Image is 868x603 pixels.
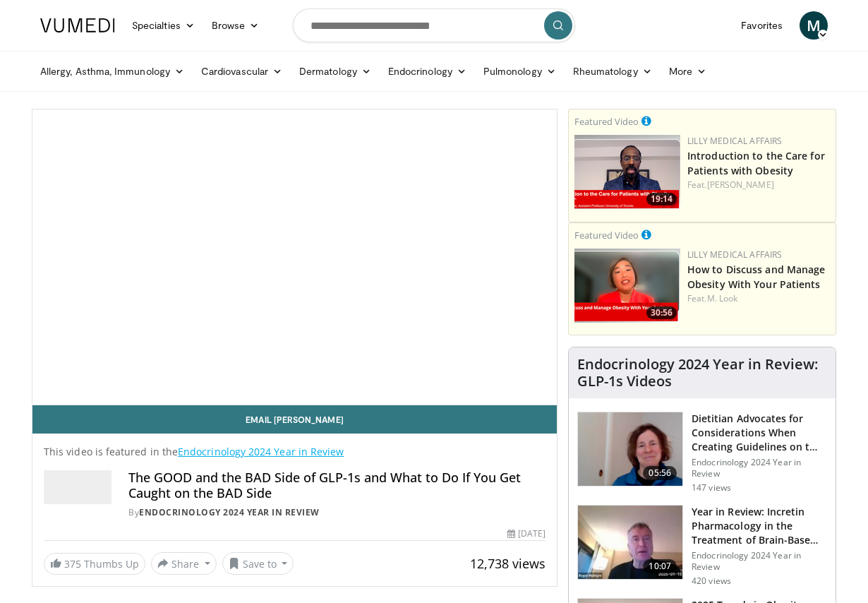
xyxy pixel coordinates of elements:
a: 30:56 [574,249,680,323]
div: Feat. [687,292,830,305]
a: Specialties [123,11,203,40]
p: 147 views [692,482,731,494]
h4: The GOOD and the BAD Side of GLP-1s and What to Do If You Get Caught on the BAD Side [128,470,545,501]
p: Endocrinology 2024 Year in Review [692,457,827,479]
img: 3c20863b-6e7b-43be-bd96-c533450d0af8.150x105_q85_crop-smart_upscale.jpg [578,506,682,579]
img: VuMedi Logo [40,18,115,32]
div: Feat. [687,179,830,191]
a: Endocrinology [380,57,475,85]
p: Endocrinology 2024 Year in Review [692,550,827,573]
a: Introduction to the Care for Patients with Obesity [687,149,825,177]
input: Search topics, interventions [293,8,575,42]
p: 420 views [692,575,731,587]
span: 12,738 views [470,555,545,572]
a: M [800,11,828,40]
a: More [661,57,715,85]
a: Endocrinology 2024 Year in Review [139,506,320,518]
a: M. Look [707,292,738,304]
a: Rheumatology [565,57,661,85]
video-js: Video Player [32,109,557,405]
a: [PERSON_NAME] [707,179,774,191]
a: Browse [203,11,268,40]
div: By [128,506,545,519]
a: Allergy, Asthma, Immunology [32,57,193,85]
a: 05:56 Dietitian Advocates for Considerations When Creating Guidelines on t… Endocrinology 2024 Ye... [577,412,827,494]
small: Featured Video [574,229,639,241]
a: How to Discuss and Manage Obesity With Your Patients [687,263,826,291]
div: [DATE] [507,527,545,540]
img: c98a6a29-1ea0-4bd5-8cf5-4d1e188984a7.png.150x105_q85_crop-smart_upscale.png [574,249,680,323]
p: This video is featured in the [44,445,545,459]
a: 19:14 [574,135,680,209]
a: Endocrinology 2024 Year in Review [178,445,344,458]
a: Dermatology [291,57,380,85]
span: 10:07 [643,559,677,573]
h3: Year in Review: Incretin Pharmacology in the Treatment of Brain-Base… [692,505,827,547]
a: Pulmonology [475,57,565,85]
small: Featured Video [574,115,639,128]
img: Endocrinology 2024 Year in Review [44,470,111,504]
a: 375 Thumbs Up [44,553,145,575]
a: 10:07 Year in Review: Incretin Pharmacology in the Treatment of Brain-Base… Endocrinology 2024 Ye... [577,505,827,587]
img: 6feebcda-9eb4-4f6e-86fc-eebbad131f91.png.150x105_q85_crop-smart_upscale.png [578,412,682,486]
span: 375 [64,557,81,571]
h4: Endocrinology 2024 Year in Review: GLP-1s Videos [577,356,827,390]
a: Favorites [733,11,791,40]
a: Email [PERSON_NAME] [32,405,557,434]
span: 30:56 [646,306,677,319]
a: Lilly Medical Affairs [687,249,783,261]
span: 05:56 [643,466,677,480]
img: acc2e291-ced4-4dd5-b17b-d06994da28f3.png.150x105_q85_crop-smart_upscale.png [574,135,680,209]
a: Cardiovascular [193,57,291,85]
span: 19:14 [646,193,677,205]
h3: Dietitian Advocates for Considerations When Creating Guidelines on t… [692,412,827,454]
button: Save to [222,552,294,575]
a: Lilly Medical Affairs [687,135,783,147]
button: Share [151,552,217,575]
